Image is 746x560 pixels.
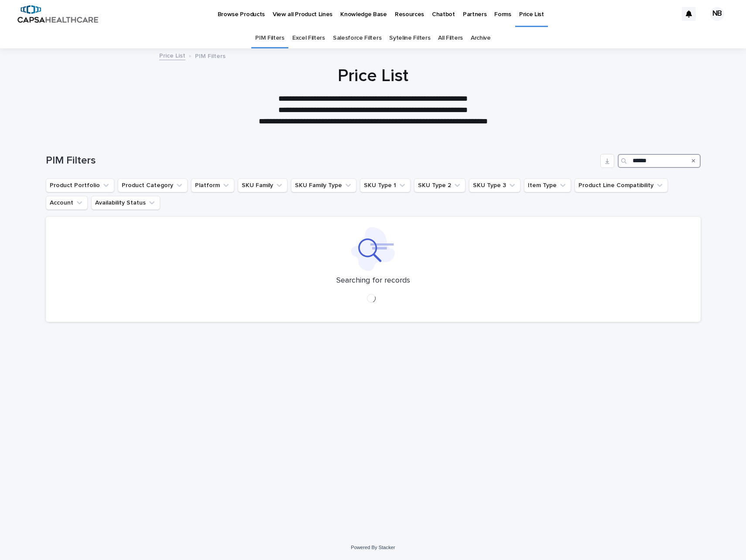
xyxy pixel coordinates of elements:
p: Searching for records [336,276,410,286]
a: PIM Filters [255,28,284,48]
div: NB [710,7,724,21]
img: B5p4sRfuTuC72oLToeu7 [17,5,98,23]
button: SKU Family [238,178,287,192]
button: Platform [191,178,234,192]
button: SKU Type 3 [469,178,520,192]
button: Account [46,196,88,210]
a: All Filters [438,28,463,48]
a: Archive [471,28,491,48]
button: SKU Type 2 [414,178,465,192]
p: PIM Filters [195,51,226,60]
button: SKU Type 1 [360,178,411,192]
button: Availability Status [91,196,160,210]
button: Product Line Compatibility [575,178,668,192]
button: Product Portfolio [46,178,114,192]
button: Item Type [524,178,571,192]
a: Powered By Stacker [351,545,395,550]
h1: PIM Filters [46,154,597,167]
input: Search [618,154,701,168]
a: Salesforce Filters [333,28,381,48]
h1: Price List [159,65,587,86]
a: Syteline Filters [389,28,430,48]
a: Excel Filters [292,28,325,48]
a: Price List [159,50,185,60]
button: Product Category [118,178,188,192]
button: SKU Family Type [291,178,356,192]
